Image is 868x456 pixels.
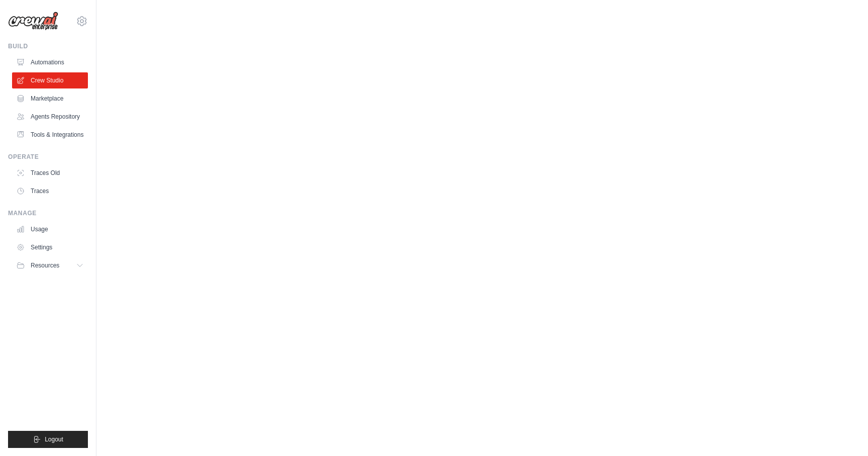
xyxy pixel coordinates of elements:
a: Marketplace [12,90,88,107]
span: Resources [31,261,59,269]
a: Automations [12,54,88,70]
a: Agents Repository [12,109,88,125]
a: Crew Studio [12,72,88,88]
a: Traces Old [12,165,88,181]
button: Logout [8,431,88,448]
div: Operate [8,153,88,161]
a: Usage [12,221,88,237]
a: Traces [12,183,88,199]
img: Logo [8,12,58,31]
div: Build [8,42,88,50]
button: Resources [12,257,88,273]
a: Settings [12,239,88,255]
a: Tools & Integrations [12,127,88,143]
span: Logout [45,435,63,443]
div: Manage [8,209,88,217]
